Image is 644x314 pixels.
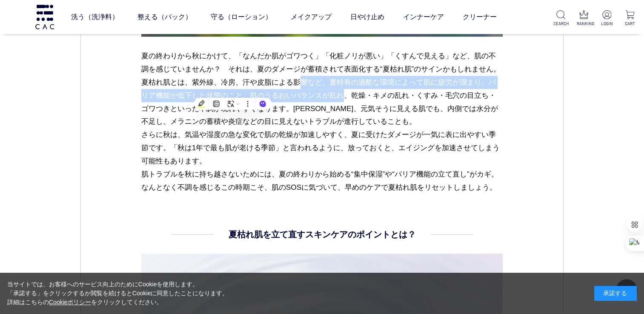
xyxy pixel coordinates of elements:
[350,5,384,29] a: 日やけ止め
[7,280,229,307] div: 当サイトでは、お客様へのサービス向上のためにCookieを使用します。 「承諾する」をクリックするか閲覧を続けるとCookieに同意したことになります。 詳細はこちらの をクリックしてください。
[576,10,591,27] a: RANKING
[553,10,568,27] a: SEARCH
[576,20,591,27] p: RANKING
[49,299,92,305] a: Cookieポリシー
[229,228,416,241] h2: 夏枯れ肌を立て直すスキンケアのポイントとは？
[34,5,55,29] img: logo
[622,20,637,27] p: CART
[599,20,614,27] p: LOGIN
[290,5,331,29] a: メイクアップ
[594,286,637,301] div: 承諾する
[553,20,568,27] p: SEARCH
[71,5,118,29] a: 洗う（洗浄料）
[137,5,192,29] a: 整える（パック）
[403,5,444,29] a: インナーケア
[141,49,503,194] p: 夏の終わりから秋にかけて、「なんだか肌がゴワつく」「化粧ノリが悪い」「くすんで見える」など、肌の不調を感じていませんか？ それは、夏のダメージが蓄積されて表面化する“夏枯れ肌”のサインかもしれま...
[599,10,614,27] a: LOGIN
[622,10,637,27] a: CART
[210,5,272,29] a: 守る（ローション）
[462,5,496,29] a: クリーナー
